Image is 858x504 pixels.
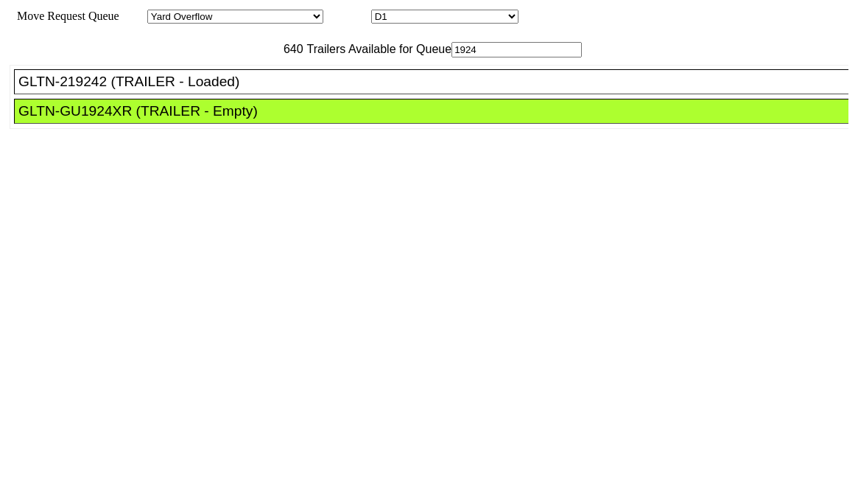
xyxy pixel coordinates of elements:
input: Filter Available Trailers [451,42,582,57]
span: Trailers Available for Queue [303,43,452,55]
div: GLTN-219242 (TRAILER - Loaded) [18,74,857,90]
span: Move Request Queue [10,10,119,22]
span: Area [122,10,144,22]
span: Location [326,10,368,22]
span: 640 [276,43,303,55]
div: GLTN-GU1924XR (TRAILER - Empty) [18,103,857,119]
